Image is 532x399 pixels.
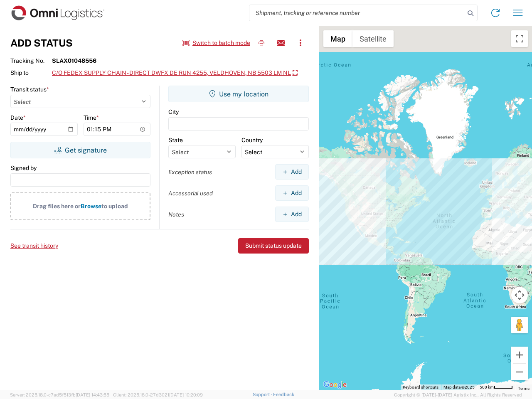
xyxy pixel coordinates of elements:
span: Ship to [10,69,52,76]
button: Map Scale: 500 km per 42 pixels [477,384,515,390]
label: Time [84,114,99,121]
label: Transit status [10,86,49,93]
img: Google [321,379,349,390]
button: Submit status update [238,238,309,254]
a: Terms [518,386,530,391]
label: Signed by [10,164,37,172]
a: Feedback [273,392,294,397]
a: Open this area in Google Maps (opens a new window) [321,379,349,390]
button: Add [275,207,309,222]
button: Toggle fullscreen view [511,30,528,47]
span: Map data ©2025 [443,385,475,389]
button: Keyboard shortcuts [403,384,438,390]
label: Accessorial used [168,190,213,197]
span: Tracking No. [10,57,52,64]
span: Client: 2025.18.0-27d3021 [113,392,203,397]
button: Show street map [323,30,352,47]
span: Browse [81,203,101,209]
button: Map camera controls [511,287,528,303]
a: C/O FEDEX SUPPLY CHAIN - DIRECT DWFX DE RUN 4255, VELDHOVEN, NB 5503 LM NL [52,66,298,80]
button: Add [275,185,309,201]
span: Copyright © [DATE]-[DATE] Agistix Inc., All Rights Reserved [394,391,522,399]
span: [DATE] 10:20:09 [169,392,203,397]
button: Zoom out [511,364,528,380]
label: Country [241,136,263,144]
label: Exception status [168,168,212,176]
button: Get signature [10,142,150,158]
label: Date [10,114,26,121]
label: State [168,136,183,144]
label: Notes [168,211,184,218]
button: See transit history [10,239,58,253]
span: 500 km [480,385,494,389]
strong: SLAX01048556 [52,57,96,64]
input: Shipment, tracking or reference number [249,5,465,21]
label: City [168,108,179,116]
button: Add [275,164,309,180]
span: Server: 2025.18.0-c7ad5f513fb [10,392,109,397]
button: Show satellite imagery [352,30,394,47]
span: [DATE] 14:43:55 [76,392,109,397]
span: to upload [101,203,128,209]
h3: Add Status [10,37,73,49]
button: Switch to batch mode [182,36,250,50]
button: Use my location [168,86,309,102]
button: Zoom in [511,347,528,363]
a: Support [253,392,273,397]
span: Drag files here or [33,203,81,209]
button: Drag Pegman onto the map to open Street View [511,317,528,333]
